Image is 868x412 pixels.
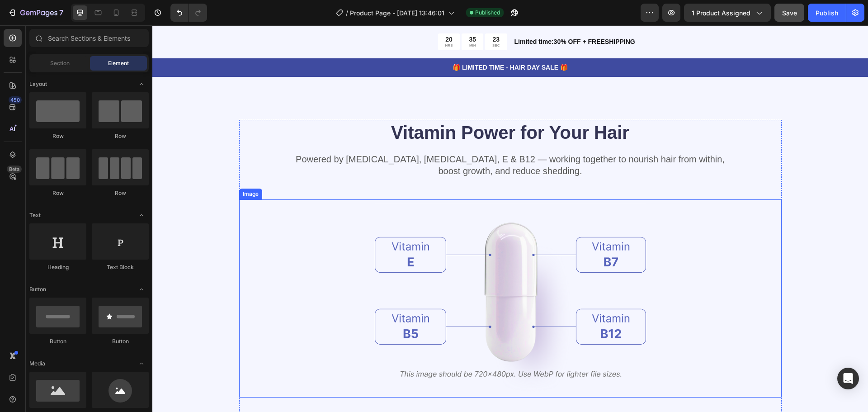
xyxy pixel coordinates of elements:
div: Button [29,337,86,346]
div: Row [92,132,149,140]
div: Button [92,337,149,346]
input: Search Sections & Elements [29,29,149,47]
span: Section [50,59,70,67]
div: 450 [9,96,22,104]
span: Element [108,59,129,67]
div: Image [89,165,108,173]
iframe: To enrich screen reader interactions, please activate Accessibility in Grammarly extension settings [152,25,868,412]
button: Publish [808,4,846,22]
button: Save [774,4,804,22]
button: 7 [4,4,67,22]
span: Layout [29,80,47,88]
button: 1 product assigned [684,4,771,22]
span: Product Page - [DATE] 13:46:01 [350,8,444,18]
div: Publish [816,8,838,18]
span: Save [782,9,797,17]
div: Beta [7,166,22,173]
span: 1 product assigned [692,8,750,18]
div: Heading [29,263,86,271]
div: Undo/Redo [170,4,207,22]
div: Open Intercom Messenger [837,368,859,389]
span: Toggle open [134,77,149,91]
span: Toggle open [134,208,149,223]
span: / [346,8,348,18]
span: Button [29,285,46,294]
img: gempages_432750572815254551-e2759727-90a7-4381-8259-70109d9e2fcf.png [222,174,494,372]
p: 7 [59,7,63,18]
span: Media [29,360,45,368]
span: Published [475,9,500,17]
span: Text [29,211,41,219]
div: Row [29,132,86,140]
div: Text Block [92,263,149,271]
div: Row [29,189,86,197]
div: Row [92,189,149,197]
span: Toggle open [134,356,149,371]
span: Toggle open [134,282,149,297]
